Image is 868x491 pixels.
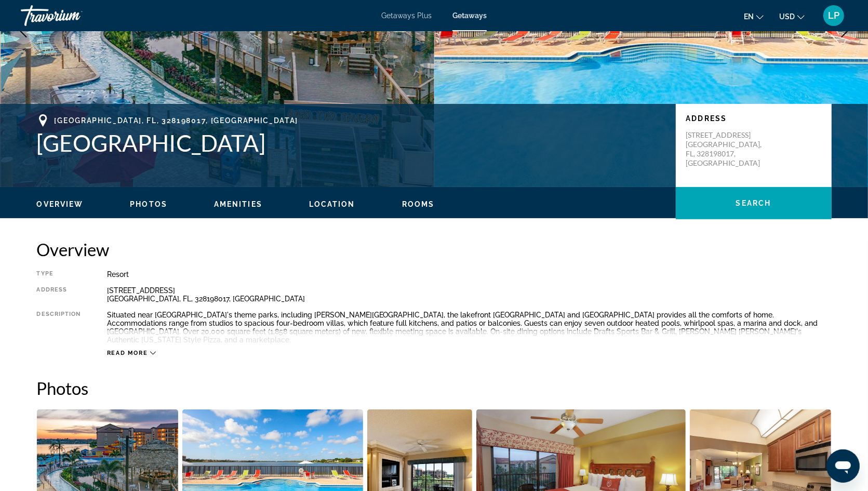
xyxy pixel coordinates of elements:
[676,187,832,219] button: Search
[37,129,665,156] h1: [GEOGRAPHIC_DATA]
[736,199,771,207] span: Search
[214,200,262,208] span: Amenities
[37,286,81,303] div: Address
[826,449,860,483] iframe: Button to launch messaging window
[107,286,832,303] div: [STREET_ADDRESS] [GEOGRAPHIC_DATA], FL, 328198017, [GEOGRAPHIC_DATA]
[55,116,299,125] span: [GEOGRAPHIC_DATA], FL, 328198017, [GEOGRAPHIC_DATA]
[107,270,832,278] div: Resort
[214,200,262,209] button: Amenities
[686,130,769,168] p: [STREET_ADDRESS] [GEOGRAPHIC_DATA], FL, 328198017, [GEOGRAPHIC_DATA]
[107,311,832,344] div: Situated near [GEOGRAPHIC_DATA]'s theme parks, including [PERSON_NAME][GEOGRAPHIC_DATA], the lake...
[130,200,167,209] button: Photos
[10,18,36,44] button: Previous image
[779,9,805,24] button: Change currency
[779,12,795,21] span: USD
[309,200,355,209] button: Location
[820,5,847,26] button: User Menu
[402,200,435,208] span: Rooms
[37,239,832,260] h2: Overview
[37,311,81,344] div: Description
[37,270,81,278] div: Type
[402,200,435,209] button: Rooms
[828,10,839,21] span: LP
[37,378,832,399] h2: Photos
[107,350,148,356] span: Read more
[107,349,156,357] button: Read more
[832,18,858,44] button: Next image
[37,200,84,208] span: Overview
[744,9,764,24] button: Change language
[381,11,432,20] a: Getaways Plus
[37,200,84,209] button: Overview
[130,200,167,208] span: Photos
[686,114,821,123] p: Address
[744,12,754,21] span: en
[452,11,487,20] a: Getaways
[309,200,355,208] span: Location
[21,2,125,29] a: Travorium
